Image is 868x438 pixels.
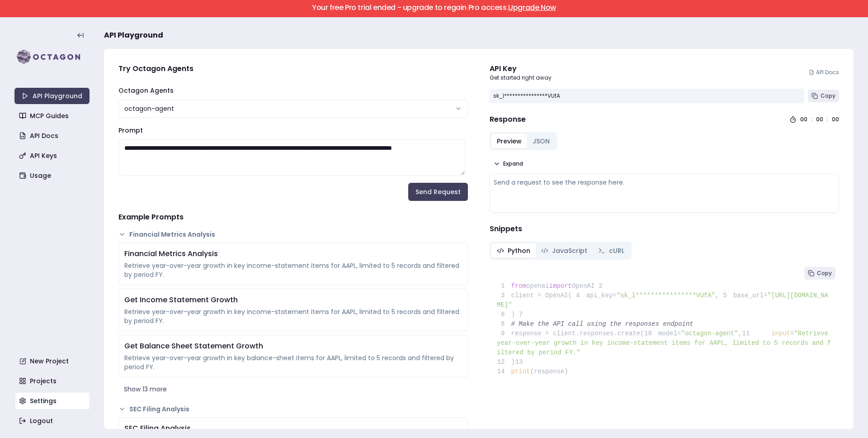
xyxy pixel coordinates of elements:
[15,167,90,184] a: Usage
[497,330,832,356] span: "Retrieve year-over-year growth in key income-statement items for AAPL, limited to 5 records and ...
[511,282,527,290] span: from
[497,367,511,376] span: 14
[497,291,511,300] span: 3
[816,116,823,123] div: 00
[118,63,468,74] h4: Try Octagon Agents
[494,178,835,187] div: Send a request to see the response here.
[738,330,742,337] span: ,
[800,116,807,123] div: 00
[124,307,462,325] div: Retrieve year-over-year growth in key income-statement items for AAPL, limited to 5 records and f...
[742,329,756,338] span: 11
[118,86,174,95] label: Octagon Agents
[490,224,839,234] h4: Snippets
[118,230,468,239] button: Financial Metrics Analysis
[511,320,693,328] span: # Make the API call using the responses endpoint
[552,246,587,255] span: JavaScript
[804,267,835,280] button: Copy
[527,134,555,148] button: JSON
[497,329,511,338] span: 9
[572,291,586,300] span: 4
[809,69,839,76] a: API Docs
[490,157,527,170] button: Expand
[14,88,90,104] a: API Playground
[515,310,529,319] span: 7
[15,353,90,369] a: New Project
[124,353,462,371] div: Retrieve year-over-year growth in key balance-sheet items for AAPL, limited to 5 records and filt...
[503,160,523,167] span: Expand
[497,310,511,319] span: 6
[715,292,719,299] span: ,
[719,291,733,300] span: 5
[8,4,860,11] h5: Your free Pro trial ended - upgrade to regain Pro access.
[497,357,511,367] span: 12
[15,393,90,409] a: Settings
[827,116,828,123] div: :
[14,48,90,66] img: logo-rect-yK7x_WSZ.svg
[817,270,832,277] span: Copy
[497,358,515,366] span: )
[15,413,90,429] a: Logout
[490,114,526,125] h4: Response
[497,330,644,337] span: response = client.responses.create(
[490,63,552,74] div: API Key
[15,108,90,124] a: MCP Guides
[124,423,462,434] div: SEC Filing Analysis
[832,116,839,123] div: 00
[15,373,90,389] a: Projects
[124,295,462,305] div: Get Income Statement Growth
[118,381,468,397] button: Show 13 more
[586,292,616,299] span: api_key=
[118,405,468,414] button: SEC Filing Analysis
[491,134,527,148] button: Preview
[681,330,738,337] span: "octagon-agent"
[733,292,768,299] span: base_url=
[118,212,468,223] h4: Example Prompts
[497,292,572,299] span: client = OpenAI(
[15,148,90,164] a: API Keys
[497,319,511,329] span: 8
[594,281,609,291] span: 2
[572,282,594,290] span: OpenAI
[118,126,143,135] label: Prompt
[549,282,572,290] span: import
[490,74,552,81] p: Get started right away
[124,248,462,259] div: Financial Metrics Analysis
[511,368,530,375] span: print
[124,261,462,279] div: Retrieve year-over-year growth in key income-statement items for AAPL, limited to 5 records and f...
[644,329,659,338] span: 10
[530,368,568,375] span: (response)
[790,330,794,337] span: =
[808,90,839,102] button: Copy
[408,183,468,201] button: Send Request
[526,282,549,290] span: openai
[497,311,515,318] span: )
[811,116,812,123] div: :
[515,357,529,367] span: 13
[658,330,681,337] span: model=
[508,2,556,13] a: Upgrade Now
[771,330,790,337] span: input
[821,92,835,100] span: Copy
[609,246,624,255] span: cURL
[124,341,462,352] div: Get Balance Sheet Statement Growth
[497,281,511,291] span: 1
[15,128,90,144] a: API Docs
[104,30,163,41] span: API Playground
[508,246,530,255] span: Python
